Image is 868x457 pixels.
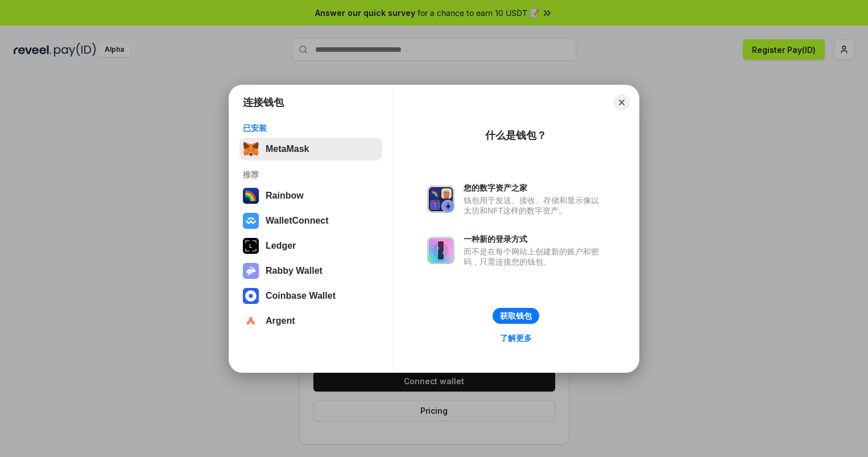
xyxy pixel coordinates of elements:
img: svg+xml,%3Csvg%20xmlns%3D%22http%3A%2F%2Fwww.w3.org%2F2000%2Fsvg%22%20fill%3D%22none%22%20viewBox... [243,263,259,279]
div: 什么是钱包？ [485,129,547,142]
button: MetaMask [239,138,382,160]
img: svg+xml,%3Csvg%20xmlns%3D%22http%3A%2F%2Fwww.w3.org%2F2000%2Fsvg%22%20fill%3D%22none%22%20viewBox... [427,186,454,213]
button: Close [614,94,630,110]
a: 了解更多 [493,331,539,345]
div: Rainbow [266,191,304,201]
div: 已安装 [243,123,379,133]
h1: 连接钱包 [243,96,284,109]
img: svg+xml,%3Csvg%20xmlns%3D%22http%3A%2F%2Fwww.w3.org%2F2000%2Fsvg%22%20width%3D%2228%22%20height%3... [243,238,259,254]
div: 获取钱包 [500,311,532,321]
div: Argent [266,316,295,326]
img: svg+xml,%3Csvg%20width%3D%22120%22%20height%3D%22120%22%20viewBox%3D%220%200%20120%20120%22%20fil... [243,188,259,204]
img: svg+xml,%3Csvg%20fill%3D%22none%22%20height%3D%2233%22%20viewBox%3D%220%200%2035%2033%22%20width%... [243,141,259,157]
div: 钱包用于发送、接收、存储和显示像以太坊和NFT这样的数字资产。 [464,195,605,216]
button: Argent [239,310,382,332]
div: Coinbase Wallet [266,291,336,301]
div: 而不是在每个网站上创建新的账户和密码，只需连接您的钱包。 [464,246,605,267]
button: WalletConnect [239,209,382,232]
img: svg+xml,%3Csvg%20width%3D%2228%22%20height%3D%2228%22%20viewBox%3D%220%200%2028%2028%22%20fill%3D... [243,313,259,329]
img: svg+xml,%3Csvg%20width%3D%2228%22%20height%3D%2228%22%20viewBox%3D%220%200%2028%2028%22%20fill%3D... [243,288,259,304]
div: 了解更多 [500,333,532,343]
div: 一种新的登录方式 [464,234,605,244]
button: 获取钱包 [493,308,539,324]
div: WalletConnect [266,216,329,226]
div: 您的数字资产之家 [464,183,605,193]
button: Coinbase Wallet [239,285,382,307]
div: MetaMask [266,144,309,154]
div: Ledger [266,241,296,251]
button: Ledger [239,234,382,257]
img: svg+xml,%3Csvg%20width%3D%2228%22%20height%3D%2228%22%20viewBox%3D%220%200%2028%2028%22%20fill%3D... [243,213,259,229]
div: 推荐 [243,170,379,180]
button: Rainbow [239,184,382,207]
img: svg+xml,%3Csvg%20xmlns%3D%22http%3A%2F%2Fwww.w3.org%2F2000%2Fsvg%22%20fill%3D%22none%22%20viewBox... [427,237,454,264]
div: Rabby Wallet [266,266,323,276]
button: Rabby Wallet [239,260,382,282]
